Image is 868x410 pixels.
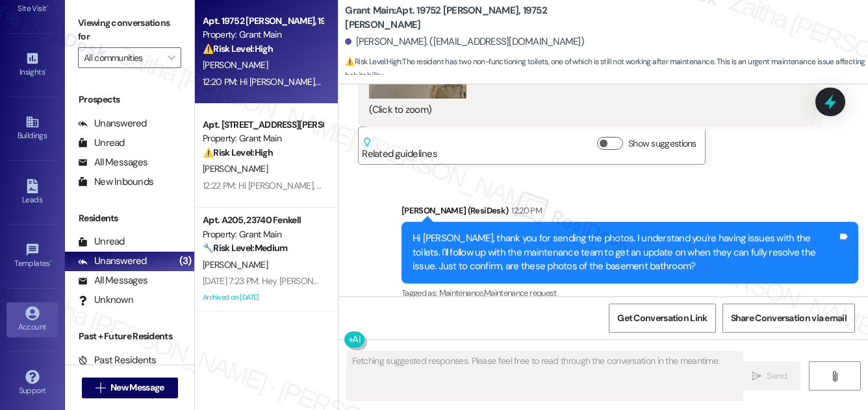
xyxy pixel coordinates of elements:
[6,111,58,146] a: Buildings
[508,204,542,217] div: 12:20 PM
[345,55,868,83] span: : The resident has two non-functioning toilets, one of which is still not working after maintenan...
[617,311,707,325] span: Get Conversation Link
[78,136,125,150] div: Unread
[203,14,323,28] div: Apt. 19752 [PERSON_NAME], 19752 [PERSON_NAME]
[65,330,194,343] div: Past + Future Residents
[402,204,858,222] div: [PERSON_NAME] (ResiDesk)
[201,289,324,306] div: Archived on [DATE]
[203,147,273,158] strong: ⚠️ Risk Level: High
[362,137,437,161] div: Related guidelines
[176,251,195,271] div: (3)
[50,257,52,266] span: •
[84,47,160,68] input: All communities
[78,254,147,268] div: Unanswered
[347,352,743,400] textarea: Fetching suggested responses. Please feel free to read through the conversation in the meantime.
[78,156,147,169] div: All Messages
[6,239,58,274] a: Templates •
[82,378,178,398] button: New Message
[203,118,323,132] div: Apt. [STREET_ADDRESS][PERSON_NAME][PERSON_NAME]
[752,371,761,381] i: 
[203,275,775,287] div: [DATE] 7:23 PM: Hey [PERSON_NAME], we appreciate your text! We'll be back at 11AM to help you out...
[203,43,273,54] strong: ⚠️ Risk Level: High
[484,287,557,298] span: Maintenance request
[731,311,847,325] span: Share Conversation via email
[345,35,584,49] div: [PERSON_NAME]. ([EMAIL_ADDRESS][DOMAIN_NAME])
[402,283,858,302] div: Tagged as:
[78,175,153,189] div: New Inbounds
[345,56,401,67] strong: ⚠️ Risk Level: High
[78,354,157,367] div: Past Residents
[628,137,696,151] label: Show suggestions
[110,381,164,394] span: New Message
[203,132,323,145] div: Property: Grant Main
[203,59,268,71] span: [PERSON_NAME]
[203,242,287,254] strong: 🔧 Risk Level: Medium
[78,274,147,287] div: All Messages
[6,366,58,401] a: Support
[47,2,49,11] span: •
[203,213,323,227] div: Apt. A205, 23740 Fenkell
[439,287,484,298] span: Maintenance ,
[6,175,58,210] a: Leads
[96,383,105,393] i: 
[830,371,839,381] i: 
[203,28,323,42] div: Property: Grant Main
[45,66,47,75] span: •
[203,163,268,175] span: [PERSON_NAME]
[6,302,58,337] a: Account
[6,47,58,82] a: Insights •
[168,53,175,63] i: 
[609,304,715,333] button: Get Conversation Link
[78,13,181,47] label: Viewing conversations for
[78,117,147,130] div: Unanswered
[78,235,125,248] div: Unread
[369,103,794,117] div: (Click to zoom)
[65,211,194,225] div: Residents
[722,304,855,333] button: Share Conversation via email
[345,4,605,32] b: Grant Main: Apt. 19752 [PERSON_NAME], 19752 [PERSON_NAME]
[65,93,194,106] div: Prospects
[78,293,133,307] div: Unknown
[203,228,323,241] div: Property: Grant Main
[738,361,801,391] button: Send
[413,232,837,273] div: Hi [PERSON_NAME], thank you for sending the photos. I understand you're having issues with the to...
[203,259,268,271] span: [PERSON_NAME]
[767,369,787,383] span: Send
